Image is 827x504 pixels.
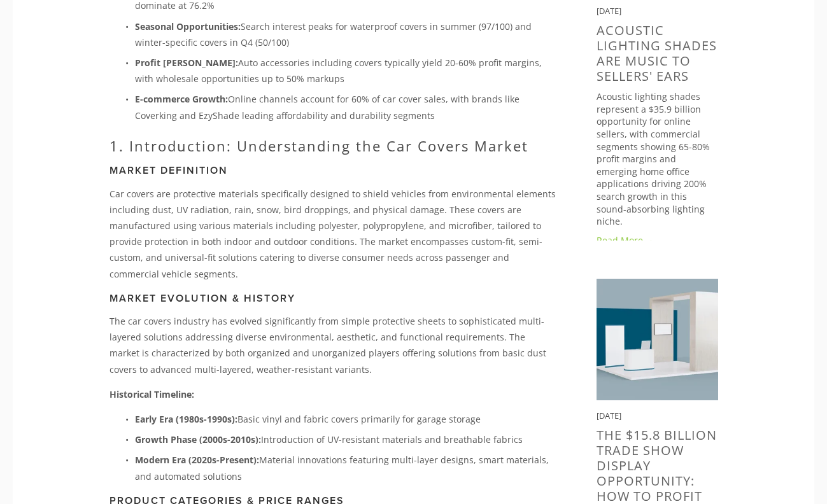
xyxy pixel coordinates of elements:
[135,431,556,447] p: Introduction of UV-resistant materials and breathable fabrics
[135,413,237,425] strong: Early Era (1980s-1990s):
[597,410,621,421] time: [DATE]
[597,22,717,85] a: Acoustic Lighting Shades Are Music to Sellers' Ears
[110,388,194,400] strong: Historical Timeline:
[135,433,261,445] strong: Growth Phase (2000s-2010s):
[135,91,556,123] p: Online channels account for 60% of car cover sales, with brands like Coverking and EzyShade leadi...
[135,20,241,32] strong: Seasonal Opportunities:
[135,411,556,427] p: Basic vinyl and fabric covers primarily for garage storage
[135,452,556,484] p: Material innovations featuring multi-layer designs, smart materials, and automated solutions
[110,137,556,154] h2: 1. Introduction: Understanding the Car Covers Market
[110,292,556,304] h3: Market Evolution & History
[110,313,556,377] p: The car covers industry has evolved significantly from simple protective sheets to sophisticated ...
[135,454,259,466] strong: Modern Era (2020s-Present):
[135,93,228,105] strong: E-commerce Growth:
[135,55,556,87] p: Auto accessories including covers typically yield 20-60% profit margins, with wholesale opportuni...
[110,164,556,176] h3: Market Definition
[597,90,718,228] p: Acoustic lighting shades represent a $35.9 billion opportunity for online sellers, with commercia...
[597,279,718,400] img: The $15.8 Billion Trade Show Display Opportunity: How to Profit from selling in 2025
[597,234,718,247] a: Read More →
[135,18,556,50] p: Search interest peaks for waterproof covers in summer (97/100) and winter-specific covers in Q4 (...
[135,57,238,69] strong: Profit [PERSON_NAME]:
[110,186,556,282] p: Car covers are protective materials specifically designed to shield vehicles from environmental e...
[597,5,621,17] time: [DATE]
